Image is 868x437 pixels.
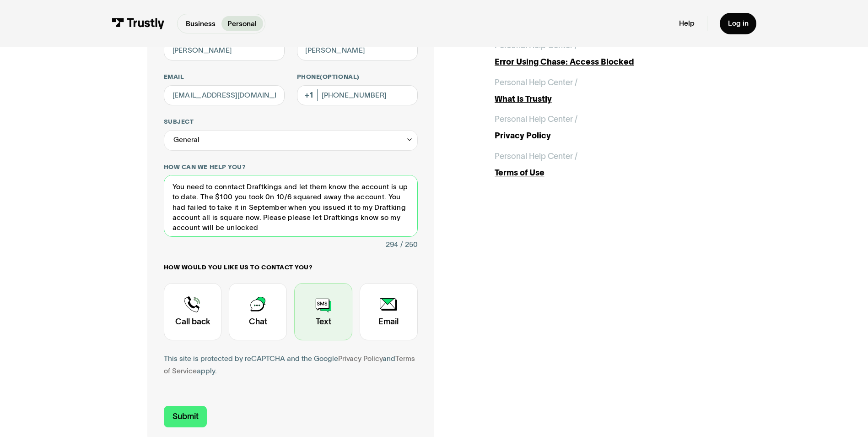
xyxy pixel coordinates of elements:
label: Phone [297,73,418,81]
a: Terms of Service [164,355,415,375]
label: Email [164,73,285,81]
div: General [164,130,418,151]
label: How would you like us to contact you? [164,263,418,272]
div: Personal Help Center / [495,113,577,126]
p: Business [186,18,216,29]
label: Subject [164,118,418,126]
div: Personal Help Center / [495,150,577,163]
input: alex@mail.com [164,85,285,106]
a: Personal [221,16,263,31]
input: Alex [164,40,285,60]
a: Personal Help Center /Terms of Use [495,150,721,179]
div: What is Trustly [495,93,721,105]
label: How can we help you? [164,163,418,171]
a: Privacy Policy [338,355,383,362]
a: Help [679,19,695,28]
div: Error Using Chase: Access Blocked [495,56,721,68]
a: Business [179,16,221,31]
div: / 250 [400,239,418,251]
a: Personal Help Center /Error Using Chase: Access Blocked [495,39,721,68]
div: This site is protected by reCAPTCHA and the Google and apply. [164,353,418,377]
div: Privacy Policy [495,130,721,142]
div: 294 [386,239,398,251]
div: Log in [728,19,749,28]
div: General [173,134,199,146]
div: Terms of Use [495,167,721,179]
img: Trustly Logo [112,18,165,29]
p: Personal [227,18,257,29]
div: Personal Help Center / [495,76,577,89]
a: Personal Help Center /What is Trustly [495,76,721,105]
input: (555) 555-5555 [297,85,418,106]
input: Submit [164,406,207,427]
span: (Optional) [320,73,359,80]
form: Contact Trustly Support [164,27,418,427]
input: Howard [297,40,418,60]
a: Log in [720,13,757,34]
a: Personal Help Center /Privacy Policy [495,113,721,142]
